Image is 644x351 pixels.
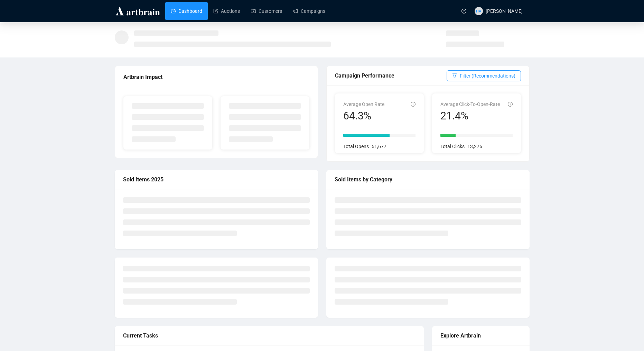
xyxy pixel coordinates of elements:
span: Average Click-To-Open-Rate [440,101,500,107]
div: Sold Items by Category [335,175,521,184]
span: info-circle [411,102,416,107]
a: Customers [251,2,282,20]
div: Explore Artbrain [440,331,521,340]
span: info-circle [508,102,513,107]
img: logo [115,6,161,17]
a: Auctions [213,2,240,20]
span: Total Opens [343,144,369,149]
div: Current Tasks [123,331,416,340]
span: Average Open Rate [343,101,384,107]
a: Dashboard [171,2,202,20]
span: [PERSON_NAME] [486,8,523,14]
span: 51,677 [372,144,386,149]
div: Campaign Performance [335,71,447,80]
div: 64.3% [343,109,384,123]
span: question-circle [461,9,466,13]
a: Campaigns [293,2,325,20]
span: Total Clicks [440,144,465,149]
span: filter [452,73,457,78]
div: Artbrain Impact [123,73,309,81]
span: Filter (Recommendations) [460,72,515,80]
button: Filter (Recommendations) [447,70,521,81]
div: Sold Items 2025 [123,175,310,184]
span: HA [476,8,481,14]
div: 21.4% [440,109,500,123]
span: 13,276 [467,144,482,149]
